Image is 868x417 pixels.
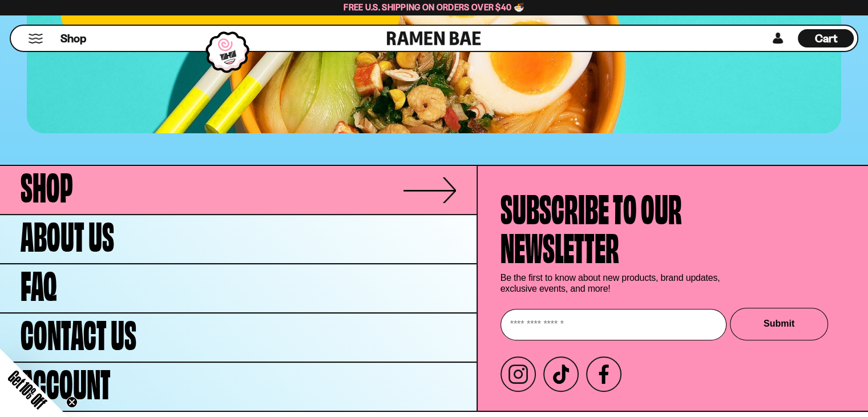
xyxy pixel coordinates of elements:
[66,396,78,408] button: Close teaser
[500,309,726,340] input: Enter your email
[28,34,43,43] button: Mobile Menu Trigger
[5,367,50,412] span: Get 10% Off
[730,308,828,340] button: Submit
[21,312,136,351] span: Contact Us
[60,29,86,47] a: Shop
[500,186,682,264] h4: Subscribe to our newsletter
[798,26,854,51] a: Cart
[344,2,524,13] span: Free U.S. Shipping on Orders over $40 🍜
[500,272,729,294] p: Be the first to know about new products, brand updates, exclusive events, and more!
[815,31,837,45] span: Cart
[21,263,57,302] span: FAQ
[60,31,86,46] span: Shop
[21,214,114,253] span: About Us
[21,165,73,204] span: Shop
